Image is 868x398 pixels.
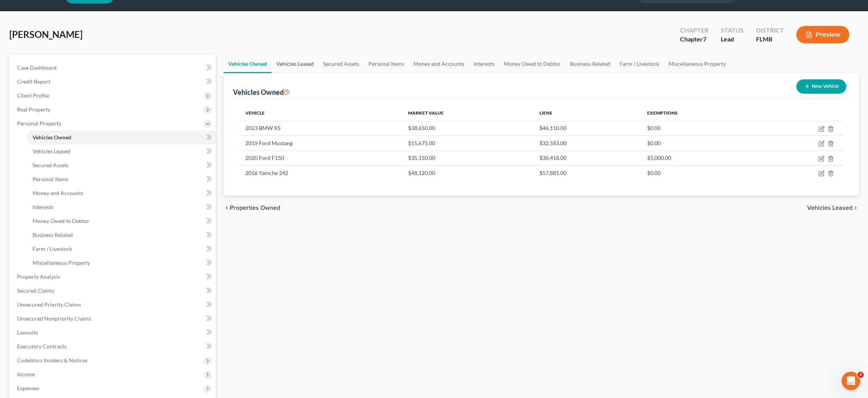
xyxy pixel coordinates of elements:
[11,340,216,353] a: Executory Contracts
[11,75,216,89] a: Credit Report
[703,35,706,43] span: 7
[402,121,533,136] td: $38,650.00
[33,134,71,141] span: Vehicles Owned
[17,329,38,336] span: Lawsuits
[33,148,70,154] span: Vehicles Leased
[33,218,90,224] span: Money Owed to Debtor
[33,176,68,182] span: Personal Items
[17,343,67,350] span: Executory Contracts
[11,298,216,312] a: Unsecured Priority Claims
[641,151,758,165] td: $5,000.00
[224,205,280,211] button: chevron_left Properties Owned
[721,26,744,35] div: Status
[641,165,758,180] td: $0.00
[239,121,402,136] td: 2023 BMW X5
[17,371,35,377] span: Income
[26,214,216,228] a: Money Owed to Debtor
[26,256,216,270] a: Miscellaneous Property
[33,204,53,210] span: Interests
[26,200,216,214] a: Interests
[319,55,364,73] a: Secured Assets
[641,105,758,121] th: Exemptions
[239,136,402,151] td: 2019 Ford Mustang
[756,26,784,35] div: District
[807,205,852,211] span: Vehicles Leased
[17,301,81,308] span: Unsecured Priority Claims
[641,136,758,151] td: $0.00
[33,245,72,252] span: Farm / Livestock
[533,151,641,165] td: $36,418.00
[17,287,54,294] span: Secured Claims
[26,144,216,158] a: Vehicles Leased
[858,372,864,378] span: 2
[409,55,469,73] a: Money and Accounts
[33,259,90,266] span: Miscellaneous Property
[26,242,216,256] a: Farm / Livestock
[239,165,402,180] td: 2016 Yamche 242
[469,55,499,73] a: Interests
[26,228,216,242] a: Business Related
[565,55,615,73] a: Business Related
[11,326,216,340] a: Lawsuits
[239,105,402,121] th: Vehicle
[26,130,216,144] a: Vehicles Owned
[402,165,533,180] td: $48,120.00
[533,105,641,121] th: Liens
[272,55,319,73] a: Vehicles Leased
[26,158,216,172] a: Secured Assets
[842,372,860,390] iframe: Intercom live chat
[664,55,730,73] a: Miscellaneous Property
[33,232,73,238] span: Business Related
[224,55,272,73] a: Vehicles Owned
[230,205,280,211] span: Properties Owned
[33,162,69,168] span: Secured Assets
[680,35,708,44] div: Chapter
[796,79,846,94] button: New Vehicle
[17,120,61,127] span: Personal Property
[17,106,50,113] span: Real Property
[17,273,60,280] span: Property Analysis
[11,312,216,326] a: Unsecured Nonpriority Claims
[680,26,708,35] div: Chapter
[499,55,565,73] a: Money Owed to Debtor
[233,87,290,97] div: Vehicles Owned
[641,121,758,136] td: $0.00
[17,78,50,85] span: Credit Report
[11,61,216,75] a: Case Dashboard
[796,26,849,43] button: Preview
[756,35,784,44] div: FLMB
[11,270,216,284] a: Property Analysis
[807,205,859,211] button: Vehicles Leased chevron_right
[615,55,664,73] a: Farm / Livestock
[9,29,83,40] span: [PERSON_NAME]
[17,357,88,364] span: Codebtors Insiders & Notices
[224,205,230,211] i: chevron_left
[11,284,216,298] a: Secured Claims
[364,55,409,73] a: Personal Items
[17,315,91,322] span: Unsecured Nonpriority Claims
[852,205,859,211] i: chevron_right
[33,190,83,196] span: Money and Accounts
[721,35,744,44] div: Lead
[533,121,641,136] td: $46,110.00
[26,186,216,200] a: Money and Accounts
[239,151,402,165] td: 2020 Ford F150
[402,151,533,165] td: $35,150.00
[533,165,641,180] td: $57,881.00
[402,105,533,121] th: Market Value
[402,136,533,151] td: $15,675.00
[17,92,49,99] span: Client Profile
[533,136,641,151] td: $32,583.00
[26,172,216,186] a: Personal Items
[17,385,39,391] span: Expenses
[17,64,57,71] span: Case Dashboard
